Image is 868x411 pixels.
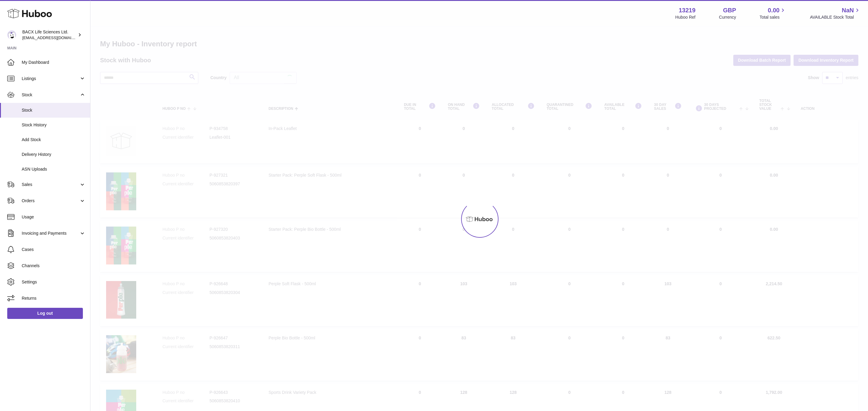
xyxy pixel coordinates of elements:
a: 0.00 Total sales [759,6,786,20]
div: BACX Life Sciences Ltd. [22,29,77,41]
span: Usage [22,214,86,220]
span: Stock History [22,122,86,128]
a: NaN AVAILABLE Stock Total [810,6,861,20]
span: Delivery History [22,152,86,157]
span: Returns [22,295,86,301]
span: My Dashboard [22,60,86,65]
strong: GBP [723,6,736,14]
span: [EMAIL_ADDRESS][DOMAIN_NAME] [22,35,89,40]
a: Log out [7,308,83,319]
span: AVAILABLE Stock Total [810,14,861,20]
span: Stock [22,107,86,113]
img: internalAdmin-13219@internal.huboo.com [7,30,16,39]
span: 0.00 [768,6,780,14]
span: Add Stock [22,137,86,143]
span: Orders [22,198,79,204]
span: Channels [22,263,86,269]
span: Invoicing and Payments [22,230,79,236]
span: Stock [22,92,79,98]
span: Cases [22,247,86,252]
div: Currency [719,14,736,20]
span: Sales [22,182,79,187]
span: NaN [842,6,854,14]
span: Listings [22,76,79,82]
div: Huboo Ref [675,14,696,20]
span: Total sales [759,14,786,20]
span: ASN Uploads [22,166,86,172]
strong: 13219 [679,6,696,14]
span: Settings [22,279,86,285]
